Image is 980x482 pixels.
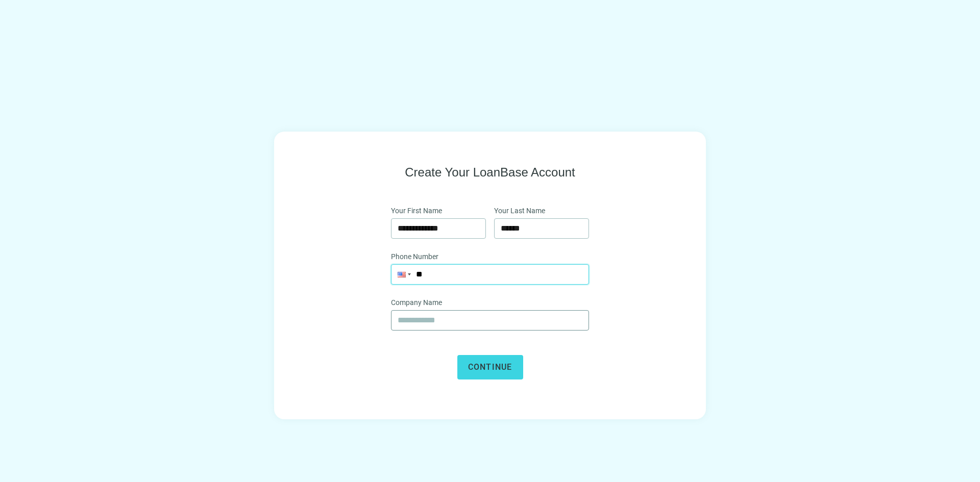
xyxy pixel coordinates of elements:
div: United States: + 1 [391,265,411,284]
button: Continue [457,355,523,379]
span: Continue [468,362,512,372]
label: Company Name [391,297,449,308]
label: Your First Name [391,205,449,216]
span: Create Your LoanBase Account [405,164,575,181]
label: Phone Number [391,251,445,262]
label: Your Last Name [494,205,552,216]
